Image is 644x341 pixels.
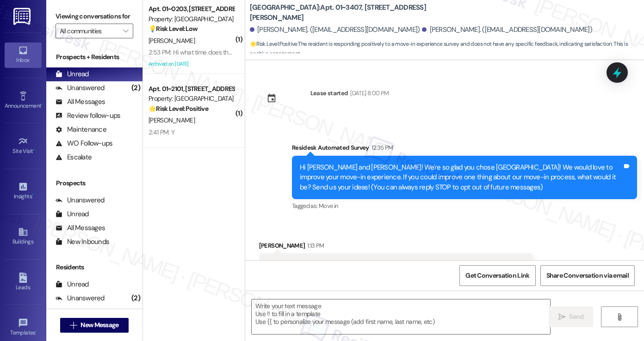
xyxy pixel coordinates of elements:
span: [PERSON_NAME] [149,116,195,124]
span: Share Conversation via email [546,271,629,280]
div: New Inbounds [56,237,109,247]
div: All Messages [56,307,105,317]
div: All Messages [56,97,105,107]
div: Unanswered [56,195,105,205]
span: • [32,192,33,198]
span: Send [569,312,583,322]
input: All communities [60,24,118,38]
div: 1:13 PM [305,241,324,250]
span: • [36,328,37,335]
button: New Message [60,318,129,333]
div: Prospects + Residents [46,52,142,62]
strong: 🌟 Risk Level: Positive [149,104,208,113]
i:  [558,313,565,321]
i:  [616,313,623,321]
a: Templates • [5,315,42,340]
span: Get Conversation Link [465,271,529,280]
span: [PERSON_NAME] [149,37,195,45]
div: [PERSON_NAME]. ([EMAIL_ADDRESS][DOMAIN_NAME]) [422,25,592,35]
i:  [70,322,77,329]
span: New Message [80,320,118,330]
label: Viewing conversations for [56,9,133,24]
strong: 🌟 Risk Level: Positive [250,40,297,48]
button: Get Conversation Link [459,265,535,286]
div: All Messages [56,223,105,233]
div: Archived on [DATE] [148,58,235,70]
b: [GEOGRAPHIC_DATA]: Apt. 01~3407, [STREET_ADDRESS][PERSON_NAME] [250,3,435,23]
div: (2) [129,291,142,305]
a: Insights • [5,179,42,204]
div: Apt. 01~0203, [STREET_ADDRESS][PERSON_NAME] [149,4,234,14]
a: Inbox [5,43,42,67]
button: Send [549,306,594,327]
div: [DATE] 8:00 PM [348,88,389,98]
div: Prospects [46,178,142,188]
img: ResiDesk Logo [13,8,32,25]
div: 2:41 PM: Y [149,128,174,136]
span: : The resident is responding positively to a move-in experience survey and does not have any spec... [250,39,644,59]
span: • [41,101,43,108]
div: Property: [GEOGRAPHIC_DATA] [149,14,234,24]
div: Escalate [56,152,92,162]
div: Hi [PERSON_NAME] and [PERSON_NAME]! We're so glad you chose [GEOGRAPHIC_DATA]! We would love to i... [300,163,622,192]
div: Unanswered [56,293,105,303]
div: Unread [56,280,89,289]
strong: 💡 Risk Level: Low [149,24,198,33]
div: Unread [56,69,89,79]
a: Site Visit • [5,134,42,158]
div: Apt. 01~2101, [STREET_ADDRESS][PERSON_NAME] [149,84,234,94]
div: Residesk Automated Survey [292,143,637,156]
span: Move in [319,202,338,210]
div: [PERSON_NAME]. ([EMAIL_ADDRESS][DOMAIN_NAME]) [250,25,420,35]
div: Unanswered [56,83,105,93]
div: [PERSON_NAME] [259,241,533,254]
div: WO Follow-ups [56,139,112,148]
div: Residents [46,262,142,272]
div: Lease started [310,88,348,98]
div: Review follow-ups [56,111,120,121]
div: (2) [129,81,142,95]
a: Leads [5,270,42,295]
div: Tagged as: [292,199,637,213]
a: Buildings [5,224,42,249]
i:  [123,27,128,35]
div: 2:53 PM: Hi what time does the package room close on Fridays [149,48,317,56]
div: Maintenance [56,125,106,134]
button: Share Conversation via email [540,265,635,286]
div: Property: [GEOGRAPHIC_DATA] [149,94,234,104]
div: Unread [56,209,89,219]
div: 12:35 PM [369,143,393,152]
span: • [33,146,35,153]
